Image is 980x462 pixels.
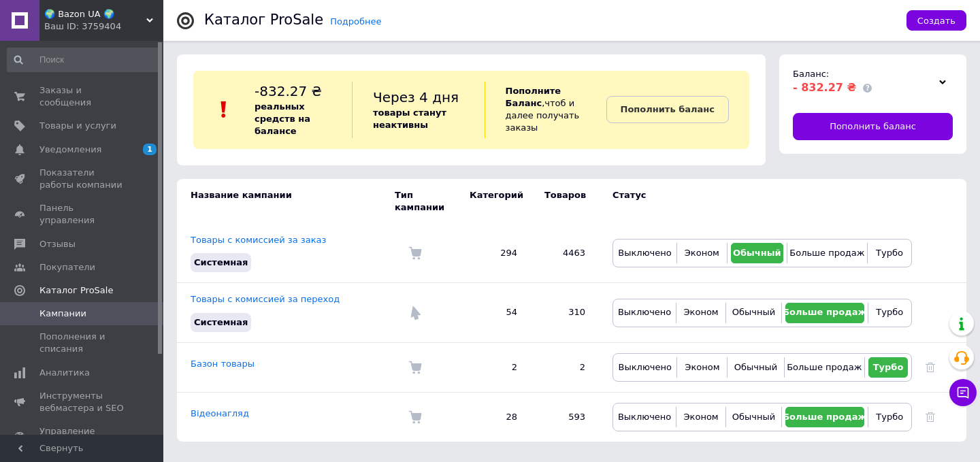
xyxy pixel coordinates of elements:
span: Системная [194,317,248,327]
button: Создать [906,10,966,31]
button: Турбо [868,357,908,378]
a: Відеонагляд [191,408,249,418]
span: Выключено [618,307,671,317]
button: Эконом [680,407,722,427]
span: Обычный [734,362,777,372]
span: Эконом [684,307,719,317]
span: Управление сайтом [39,425,126,450]
td: Статус [599,179,912,224]
button: Обычный [730,303,778,323]
img: :exclamation: [214,99,234,120]
img: Комиссия за переход [408,306,422,320]
span: Эконом [684,412,719,422]
button: Выключено [617,407,672,427]
span: Турбо [876,248,903,258]
button: Эконом [681,243,723,263]
button: Турбо [872,407,908,427]
button: Эконом [681,357,723,378]
div: Каталог ProSale [204,13,323,27]
a: Пополнить баланс [793,113,953,140]
button: Турбо [871,243,908,263]
img: Комиссия за заказ [408,361,422,374]
span: Пополнения и списания [39,331,126,355]
span: Отзывы [39,238,76,250]
td: 294 [456,224,531,283]
td: 54 [456,283,531,342]
span: Обычный [733,248,781,258]
span: Товары и услуги [39,120,116,132]
span: Эконом [685,248,719,258]
span: Каталог ProSale [39,284,113,297]
td: 28 [456,392,531,442]
td: 2 [531,342,599,392]
button: Больше продаж [788,357,862,378]
span: Обычный [732,307,775,317]
a: Подробнее [330,16,381,27]
span: Кампании [39,308,86,320]
span: Панель управления [39,202,126,227]
b: Пополните Баланс [506,86,561,108]
b: Пополнить баланс [621,104,715,114]
span: - 832.27 ₴ [793,81,856,94]
button: Обычный [731,243,783,263]
img: Комиссия за заказ [408,246,422,260]
span: Выключено [618,248,671,258]
span: Эконом [685,362,719,372]
a: Пополнить баланс [606,96,729,123]
span: Заказы и сообщения [39,84,126,109]
button: Обычный [731,357,780,378]
a: Товары с комиссией за заказ [191,235,326,245]
button: Эконом [680,303,722,323]
span: Пополнить баланс [830,120,916,133]
div: , чтоб и далее получать заказы [485,82,606,138]
td: Товаров [531,179,599,224]
span: -832.27 ₴ [255,83,322,99]
button: Выключено [617,357,673,378]
button: Выключено [617,303,672,323]
span: Турбо [876,307,903,317]
span: Больше продаж [787,362,862,372]
button: Чат с покупателем [949,379,977,406]
span: Турбо [873,362,904,372]
img: Комиссия за заказ [408,410,422,424]
span: Больше продаж [783,307,866,317]
span: Через 4 дня [373,89,459,105]
span: 1 [143,144,157,155]
span: Аналитика [39,367,90,379]
a: Базон товары [191,359,255,369]
b: реальных средств на балансе [255,101,310,136]
button: Обычный [730,407,778,427]
button: Больше продаж [785,407,864,427]
span: Покупатели [39,261,95,274]
span: Создать [917,16,955,26]
span: Выключено [619,362,672,372]
button: Больше продаж [785,303,864,323]
span: Турбо [876,412,903,422]
span: Инструменты вебмастера и SEO [39,390,126,414]
td: 593 [531,392,599,442]
button: Выключено [617,243,673,263]
td: 310 [531,283,599,342]
button: Турбо [872,303,908,323]
div: Ваш ID: 3759404 [44,20,163,33]
span: Системная [194,257,248,267]
a: Товары с комиссией за переход [191,294,340,304]
a: Удалить [926,412,935,422]
button: Больше продаж [791,243,864,263]
a: Удалить [926,362,935,372]
span: Уведомления [39,144,101,156]
input: Поиск [7,48,161,72]
td: Название кампании [177,179,395,224]
td: 2 [456,342,531,392]
td: 4463 [531,224,599,283]
span: Обычный [732,412,775,422]
span: Выключено [618,412,671,422]
td: Тип кампании [395,179,456,224]
span: Больше продаж [783,412,866,422]
span: Больше продаж [789,248,864,258]
td: Категорий [456,179,531,224]
b: товары станут неактивны [373,108,446,130]
span: Баланс: [793,69,829,79]
span: 🌍 Bazon UA 🌍 [44,8,146,20]
span: Показатели работы компании [39,167,126,191]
